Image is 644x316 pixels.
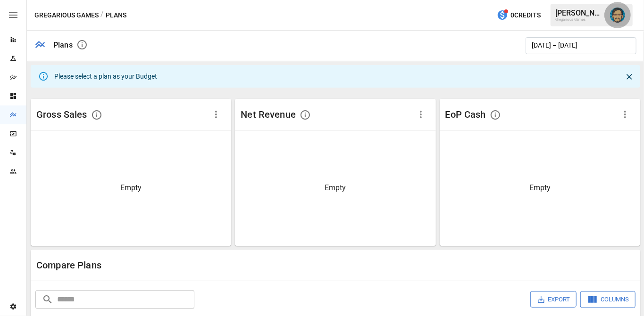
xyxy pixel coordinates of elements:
div: Net Revenue [241,108,296,121]
button: Dana Basken [604,2,631,28]
div: Compare Plans [36,259,335,271]
div: EoP Cash [445,108,486,121]
div: Please select a plan as your Budget [54,68,157,85]
img: Dana Basken [610,8,625,23]
div: Plans [53,41,73,49]
p: Empty [120,182,142,194]
div: Gross Sales [36,108,87,121]
button: [DATE] – [DATE] [526,37,636,54]
div: [PERSON_NAME] [555,8,604,17]
div: / [100,9,104,21]
button: Gregarious Games [34,9,99,21]
div: Gregarious Games [555,17,604,22]
span: 0 Credits [510,9,541,21]
button: Close [622,70,636,84]
button: 0Credits [493,7,544,24]
p: Empty [529,182,551,194]
button: Export [530,291,577,308]
p: Empty [325,182,346,194]
button: Columns [580,291,636,308]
